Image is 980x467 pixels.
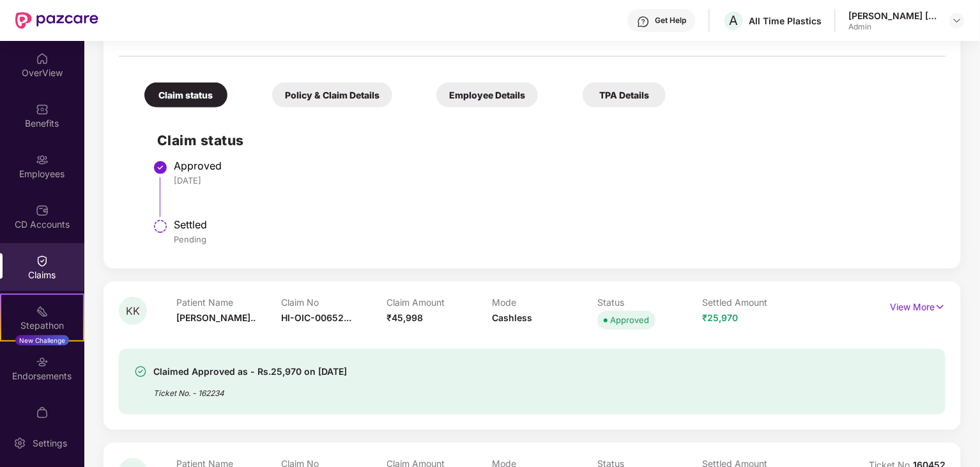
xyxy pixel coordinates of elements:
span: ₹25,970 [703,312,739,323]
div: Pending [174,233,933,245]
img: svg+xml;base64,PHN2ZyBpZD0iQ2xhaW0iIHhtbG5zPSJodHRwOi8vd3d3LnczLm9yZy8yMDAwL3N2ZyIgd2lkdGg9IjIwIi... [36,255,49,267]
p: View More [890,297,946,314]
span: ₹45,998 [387,312,423,323]
p: Claim No [282,297,387,308]
p: Claim Amount [387,297,492,308]
img: svg+xml;base64,PHN2ZyBpZD0iU2V0dGluZy0yMHgyMCIgeG1sbnM9Imh0dHA6Ly93d3cudzMub3JnLzIwMDAvc3ZnIiB3aW... [13,437,26,450]
img: svg+xml;base64,PHN2ZyBpZD0iU3VjY2Vzcy0zMngzMiIgeG1sbnM9Imh0dHA6Ly93d3cudzMub3JnLzIwMDAvc3ZnIiB3aW... [134,365,147,378]
span: HI-OIC-00652... [282,312,352,323]
span: [PERSON_NAME].. [176,312,256,323]
img: svg+xml;base64,PHN2ZyBpZD0iSGVscC0zMngzMiIgeG1sbnM9Imh0dHA6Ly93d3cudzMub3JnLzIwMDAvc3ZnIiB3aWR0aD... [637,15,650,28]
div: [PERSON_NAME] [PERSON_NAME] [848,10,938,22]
img: svg+xml;base64,PHN2ZyBpZD0iU3RlcC1Eb25lLTMyeDMyIiB4bWxucz0iaHR0cDovL3d3dy53My5vcmcvMjAwMC9zdmciIH... [153,160,168,175]
p: Settled Amount [703,297,808,308]
div: Claim status [144,83,227,107]
div: Admin [848,22,938,32]
img: svg+xml;base64,PHN2ZyBpZD0iSG9tZSIgeG1sbnM9Imh0dHA6Ly93d3cudzMub3JnLzIwMDAvc3ZnIiB3aWR0aD0iMjAiIG... [36,52,49,65]
img: svg+xml;base64,PHN2ZyB4bWxucz0iaHR0cDovL3d3dy53My5vcmcvMjAwMC9zdmciIHdpZHRoPSIxNyIgaGVpZ2h0PSIxNy... [935,300,946,314]
img: svg+xml;base64,PHN2ZyBpZD0iRHJvcGRvd24tMzJ4MzIiIHhtbG5zPSJodHRwOi8vd3d3LnczLm9yZy8yMDAwL3N2ZyIgd2... [952,15,962,26]
p: Mode [492,297,597,308]
div: TPA Details [583,83,666,107]
div: Stepathon [1,319,83,332]
div: New Challenge [15,335,69,345]
img: svg+xml;base64,PHN2ZyBpZD0iRW1wbG95ZWVzIiB4bWxucz0iaHR0cDovL3d3dy53My5vcmcvMjAwMC9zdmciIHdpZHRoPS... [36,154,49,166]
img: svg+xml;base64,PHN2ZyB4bWxucz0iaHR0cDovL3d3dy53My5vcmcvMjAwMC9zdmciIHdpZHRoPSIyMSIgaGVpZ2h0PSIyMC... [36,305,49,318]
div: Settings [29,437,71,450]
span: KK [126,306,140,317]
div: Ticket No. - 162234 [153,379,347,399]
div: Claimed Approved as - Rs.25,970 on [DATE] [153,364,347,379]
div: Approved [174,159,933,172]
img: svg+xml;base64,PHN2ZyBpZD0iQmVuZWZpdHMiIHhtbG5zPSJodHRwOi8vd3d3LnczLm9yZy8yMDAwL3N2ZyIgd2lkdGg9Ij... [36,103,49,116]
img: New Pazcare Logo [15,12,98,29]
img: svg+xml;base64,PHN2ZyBpZD0iU3RlcC1QZW5kaW5nLTMyeDMyIiB4bWxucz0iaHR0cDovL3d3dy53My5vcmcvMjAwMC9zdm... [153,219,168,234]
div: Settled [174,218,933,231]
p: Patient Name [176,297,282,308]
h2: Claim status [157,130,933,151]
img: svg+xml;base64,PHN2ZyBpZD0iRW5kb3JzZW1lbnRzIiB4bWxucz0iaHR0cDovL3d3dy53My5vcmcvMjAwMC9zdmciIHdpZH... [36,356,49,368]
div: Policy & Claim Details [272,83,392,107]
div: All Time Plastics [749,15,822,27]
p: Status [597,297,703,308]
div: Approved [610,313,649,326]
div: [DATE] [174,175,933,186]
img: svg+xml;base64,PHN2ZyBpZD0iQ0RfQWNjb3VudHMiIGRhdGEtbmFtZT0iQ0QgQWNjb3VudHMiIHhtbG5zPSJodHRwOi8vd3... [36,204,49,217]
div: Employee Details [436,83,538,107]
div: Get Help [655,15,686,26]
img: svg+xml;base64,PHN2ZyBpZD0iTXlfT3JkZXJzIiBkYXRhLW5hbWU9Ik15IE9yZGVycyIgeG1sbnM9Imh0dHA6Ly93d3cudz... [36,406,49,419]
span: A [730,13,739,28]
span: Cashless [492,312,532,323]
